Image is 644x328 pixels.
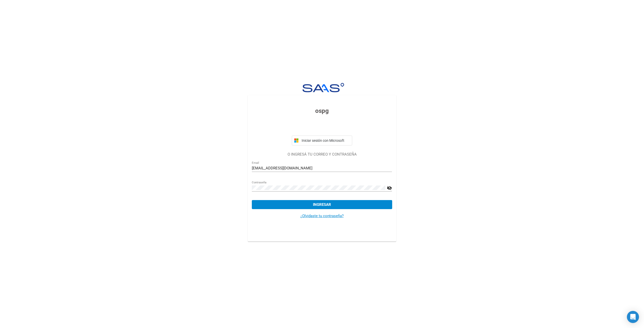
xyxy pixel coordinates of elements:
p: O INGRESÁ TU CORREO Y CONTRASEÑA [252,152,392,157]
a: ¿Olvidaste tu contraseña? [300,214,344,218]
span: Ingresar [313,202,331,207]
iframe: Botón Iniciar sesión con Google [289,121,355,132]
h3: ospg [252,106,392,115]
div: Open Intercom Messenger [627,311,639,323]
button: Iniciar sesión con Microsoft [292,135,352,146]
button: Ingresar [252,200,392,209]
span: Iniciar sesión con Microsoft [301,138,350,143]
mat-icon: visibility_off [387,185,392,191]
